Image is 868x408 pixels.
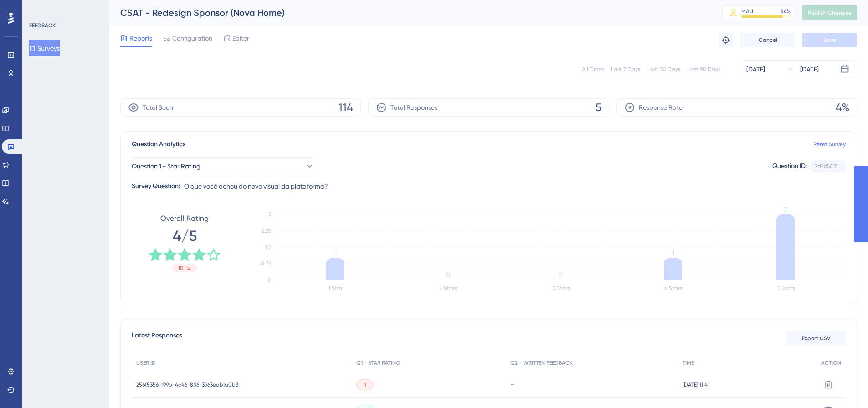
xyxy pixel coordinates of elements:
span: Latest Responses [132,330,182,347]
span: Total Seen [143,102,173,113]
a: Reset Survey [813,141,846,148]
text: 5 Stars [777,285,795,291]
span: 256f5356-f99b-4c46-8ff6-3963eab1a0b3 [136,381,238,388]
div: Question ID: [772,160,807,172]
tspan: 3 [268,211,271,218]
div: Survey Question: [132,181,180,192]
button: Save [802,33,857,47]
span: Editor [232,33,249,44]
span: Overall Rating [160,213,209,224]
div: Last 30 Days [647,66,680,73]
tspan: 1.5 [265,244,271,250]
div: Last 7 Days [611,66,640,73]
div: FEEDBACK [29,22,56,29]
div: All Times [582,66,604,73]
span: 5 [596,100,601,115]
span: 4/5 [173,226,197,246]
span: Total Responses [390,102,437,113]
button: Question 1 - Star Rating [132,157,314,175]
tspan: 1 [334,249,337,258]
text: 1 Star [329,285,343,291]
div: 84 % [781,8,791,15]
span: Question Analytics [132,139,185,150]
span: USER ID [136,359,156,367]
span: Q1 - STAR RATING [356,359,400,367]
button: Publish Changes [802,5,857,20]
span: ACTION [821,359,841,367]
span: Reports [129,33,152,44]
span: [DATE] 11:41 [683,381,709,388]
span: 1 [364,381,366,388]
div: [DATE] [800,64,819,75]
tspan: 2.25 [262,228,271,234]
span: Save [823,36,836,44]
span: O que você achou do novo visual da plataforma? [184,181,328,192]
tspan: 1 [672,249,674,258]
text: 4 Stars [664,285,682,291]
div: Last 90 Days [688,66,720,73]
text: 3 Stars [552,285,570,291]
iframe: UserGuiding AI Assistant Launcher [830,372,857,399]
div: MAU [741,8,753,15]
span: Publish Changes [808,9,852,16]
span: Cancel [759,36,777,44]
div: 7d7c5415... [815,163,842,170]
tspan: 0 [267,277,271,283]
tspan: 3 [784,205,787,214]
div: CSAT - Redesign Sponsor (Nova Home) [120,6,699,19]
span: Response Rate [639,102,683,113]
button: Export CSV [786,331,846,346]
span: Configuration [172,33,212,44]
span: 10 [178,265,184,272]
span: Q2 - WRITTEN FEEDBACK [510,359,573,367]
span: 114 [339,100,353,115]
div: [DATE] [746,64,765,75]
button: Surveys [29,40,60,56]
span: Export CSV [802,335,831,342]
div: - [510,380,673,389]
text: 2 Stars [440,285,457,291]
button: Cancel [740,33,795,47]
tspan: 0 [558,270,563,279]
tspan: 0.75 [261,260,271,267]
tspan: 0 [446,270,450,279]
span: TIME [683,359,694,367]
span: Question 1 - Star Rating [132,161,200,172]
span: 4% [836,100,849,115]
